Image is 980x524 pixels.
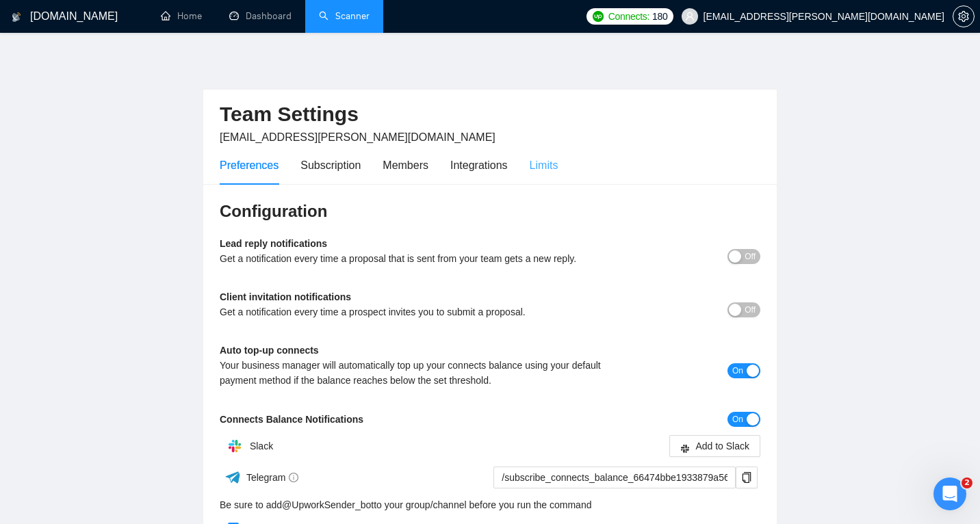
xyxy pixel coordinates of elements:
b: Lead reply notifications [220,238,327,249]
span: Off [745,302,756,317]
span: On [732,412,743,427]
span: Telegram [246,472,299,483]
iframe: Intercom live chat [933,477,966,510]
b: Connects Balance Notifications [220,414,363,425]
a: dashboardDashboard [229,10,292,22]
span: slack [680,443,690,453]
b: Auto top-up connects [220,345,319,356]
span: On [732,363,743,378]
span: Off [745,249,756,264]
span: copy [736,472,757,483]
span: [EMAIL_ADDRESS][PERSON_NAME][DOMAIN_NAME] [220,131,495,143]
img: logo [12,6,21,28]
img: ww3wtPAAAAAElFTkSuQmCC [224,469,242,486]
button: setting [953,5,975,27]
h2: Team Settings [220,101,760,129]
a: @UpworkSender_bot [282,497,374,512]
span: Slack [250,441,273,451]
a: searchScanner [319,10,370,22]
div: Get a notification every time a proposal that is sent from your team gets a new reply. [220,251,626,266]
span: 2 [962,477,972,488]
span: info-circle [289,473,298,482]
div: Integrations [450,157,508,174]
div: Members [383,157,428,174]
b: Client invitation notifications [220,291,351,302]
span: 180 [652,9,667,24]
div: Your business manager will automatically top up your connects balance using your default payment ... [220,358,626,388]
span: Add to Slack [695,438,749,454]
div: Be sure to add to your group/channel before you run the command [220,497,760,512]
img: upwork-logo.png [593,11,604,22]
a: homeHome [161,10,202,22]
span: setting [953,11,974,22]
button: copy [736,467,758,488]
div: Get a notification every time a prospect invites you to submit a proposal. [220,304,626,319]
span: Connects: [608,9,649,24]
div: Preferences [220,157,279,174]
div: Subscription [300,157,361,174]
div: Limits [530,157,558,174]
span: user [685,12,695,21]
a: setting [953,11,975,22]
button: slackAdd to Slack [669,435,760,457]
img: hpQkSZIkSZIkSZIkSZIkSZIkSZIkSZIkSZIkSZIkSZIkSZIkSZIkSZIkSZIkSZIkSZIkSZIkSZIkSZIkSZIkSZIkSZIkSZIkS... [221,432,248,460]
h3: Configuration [220,200,760,222]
